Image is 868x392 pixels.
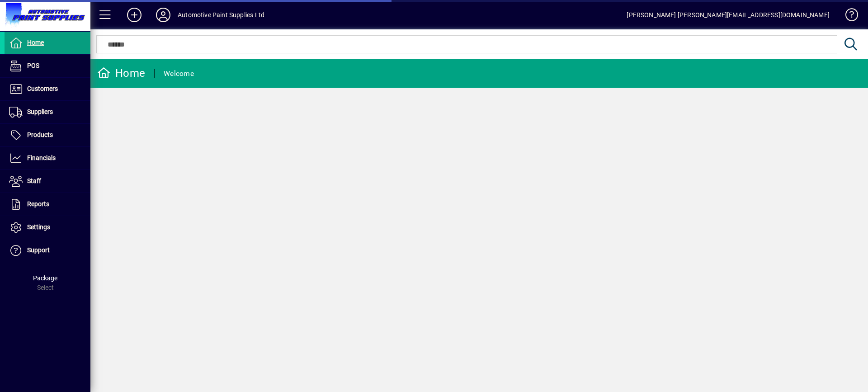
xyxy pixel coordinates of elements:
[33,274,57,282] span: Package
[27,108,53,115] span: Suppliers
[97,66,145,80] div: Home
[5,55,90,77] a: POS
[5,193,90,216] a: Reports
[27,200,49,208] span: Reports
[178,8,264,22] div: Automotive Paint Supplies Ltd
[27,154,56,161] span: Financials
[120,7,149,23] button: Add
[839,2,857,31] a: Knowledge Base
[27,223,50,231] span: Settings
[27,85,58,92] span: Customers
[27,246,50,254] span: Support
[27,39,44,46] span: Home
[5,78,90,100] a: Customers
[5,239,90,262] a: Support
[5,170,90,193] a: Staff
[164,66,194,81] div: Welcome
[5,124,90,146] a: Products
[149,7,178,23] button: Profile
[27,177,41,184] span: Staff
[5,216,90,239] a: Settings
[27,62,39,69] span: POS
[5,101,90,123] a: Suppliers
[627,8,830,22] div: [PERSON_NAME] [PERSON_NAME][EMAIL_ADDRESS][DOMAIN_NAME]
[5,147,90,170] a: Financials
[27,131,53,138] span: Products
